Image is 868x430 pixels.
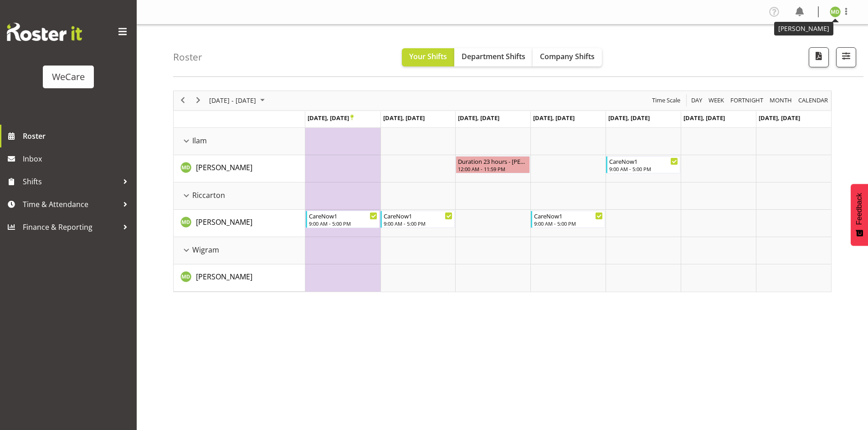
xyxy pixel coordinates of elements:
[23,197,118,211] span: Time & Attendance
[23,220,118,234] span: Finance & Reporting
[458,157,528,166] div: Duration 23 hours - [PERSON_NAME]
[7,23,82,41] img: Rosterit website logo
[707,95,726,106] button: Timeline Week
[458,114,499,122] span: [DATE], [DATE]
[797,95,830,106] button: Month
[651,95,682,106] button: Time Scale
[174,155,305,182] td: Marie-Claire Dickson-Bakker resource
[174,210,305,237] td: Marie-Claire Dickson-Bakker resource
[23,175,118,188] span: Shifts
[729,95,764,106] span: Fortnight
[196,272,252,282] span: [PERSON_NAME]
[173,52,202,62] h4: Roster
[830,6,841,17] img: marie-claire-dickson-bakker11590.jpg
[23,152,132,166] span: Inbox
[190,91,206,110] div: next period
[651,95,681,106] span: Time Scale
[409,51,447,61] span: Your Shifts
[759,114,800,122] span: [DATE], [DATE]
[306,211,380,228] div: Marie-Claire Dickson-Bakker"s event - CareNow1 Begin From Monday, September 22, 2025 at 9:00:00 A...
[797,95,829,106] span: calendar
[769,95,793,106] span: Month
[809,47,829,67] button: Download a PDF of the roster according to the set date range.
[206,91,270,110] div: September 22 - 28, 2025
[173,91,832,292] div: Timeline Week of September 22, 2025
[690,95,703,106] span: Day
[384,220,452,227] div: 9:00 AM - 5:00 PM
[402,48,454,66] button: Your Shifts
[305,128,831,292] table: Timeline Week of September 22, 2025
[174,182,305,210] td: Riccarton resource
[52,70,85,84] div: WeCare
[533,48,602,66] button: Company Shifts
[729,95,765,106] button: Fortnight
[836,47,856,67] button: Filter Shifts
[383,114,425,122] span: [DATE], [DATE]
[196,217,252,227] span: [PERSON_NAME]
[609,157,678,166] div: CareNow1
[196,217,252,228] a: [PERSON_NAME]
[768,95,794,106] button: Timeline Month
[683,114,725,122] span: [DATE], [DATE]
[192,244,219,255] span: Wigram
[458,165,528,172] div: 12:00 AM - 11:59 PM
[384,211,452,220] div: CareNow1
[531,211,605,228] div: Marie-Claire Dickson-Bakker"s event - CareNow1 Begin From Thursday, September 25, 2025 at 9:00:00...
[196,162,252,172] span: [PERSON_NAME]
[196,271,252,282] a: [PERSON_NAME]
[23,129,132,143] span: Roster
[192,95,205,106] button: Next
[308,114,354,122] span: [DATE], [DATE]
[708,95,725,106] span: Week
[534,220,603,227] div: 9:00 AM - 5:00 PM
[309,220,378,227] div: 9:00 AM - 5:00 PM
[380,211,455,228] div: Marie-Claire Dickson-Bakker"s event - CareNow1 Begin From Tuesday, September 23, 2025 at 9:00:00 ...
[192,190,225,201] span: Riccarton
[174,237,305,264] td: Wigram resource
[309,211,378,220] div: CareNow1
[175,91,190,110] div: previous period
[456,156,530,173] div: Marie-Claire Dickson-Bakker"s event - Duration 23 hours - Marie-Claire Dickson-Bakker Begin From ...
[609,165,678,172] div: 9:00 AM - 5:00 PM
[606,156,680,173] div: Marie-Claire Dickson-Bakker"s event - CareNow1 Begin From Friday, September 26, 2025 at 9:00:00 A...
[192,135,207,146] span: Ilam
[690,95,704,106] button: Timeline Day
[196,162,252,173] a: [PERSON_NAME]
[534,211,603,220] div: CareNow1
[851,184,868,246] button: Feedback - Show survey
[208,95,257,106] span: [DATE] - [DATE]
[462,51,525,61] span: Department Shifts
[208,95,269,106] button: September 2025
[454,48,533,66] button: Department Shifts
[608,114,650,122] span: [DATE], [DATE]
[174,128,305,155] td: Ilam resource
[533,114,575,122] span: [DATE], [DATE]
[174,264,305,292] td: Marie-Claire Dickson-Bakker resource
[855,193,863,225] span: Feedback
[540,51,595,61] span: Company Shifts
[177,95,189,106] button: Previous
